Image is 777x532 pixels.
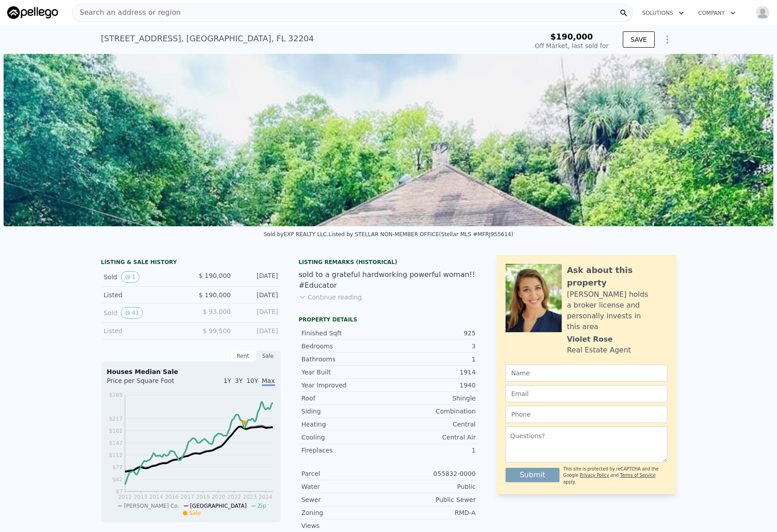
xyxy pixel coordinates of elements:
div: Finished Sqft [302,329,389,338]
span: [PERSON_NAME] Co. [124,503,179,509]
div: [DATE] [238,271,278,283]
span: 1Y [223,377,231,384]
div: Listed by STELLAR NON-MEMBER OFFICE (Stellar MLS #MFRJ955614) [329,231,513,237]
div: Property details [299,316,479,323]
div: 1914 [389,368,476,377]
tspan: $42 [112,476,123,483]
div: This site is protected by reCAPTCHA and the Google and apply. [563,466,667,485]
span: $190,000 [551,32,593,41]
img: avatar [755,5,770,20]
div: Shingle [389,394,476,403]
tspan: 2022 [227,494,241,500]
input: Email [506,385,667,402]
div: Central Air [389,433,476,442]
button: SAVE [623,31,654,48]
div: Year Improved [302,381,389,390]
div: Central [389,420,476,429]
tspan: $285 [109,392,123,398]
div: Listing Remarks (Historical) [299,259,479,266]
div: Off Market, last sold for [535,41,608,50]
div: Year Built [302,368,389,377]
tspan: $182 [109,428,123,434]
div: Sold [104,271,184,283]
div: Sewer [302,495,389,504]
div: Sale [256,350,281,362]
input: Phone [506,406,667,423]
div: Violet Rose [567,334,613,345]
div: Listed [104,326,184,335]
tspan: $217 [109,416,123,422]
button: View historical data [121,271,140,283]
tspan: $7 [115,488,122,495]
img: Pellego [7,6,58,19]
div: 1 [389,355,476,364]
tspan: 2013 [133,494,147,500]
div: 1 [389,446,476,455]
div: Fireplaces [302,446,389,455]
div: Views [302,521,389,530]
div: Zoning [302,508,389,517]
div: Houses Median Sale [107,367,275,376]
div: Heating [302,420,389,429]
div: Bathrooms [302,355,389,364]
div: Public Sewer [389,495,476,504]
div: LISTING & SALE HISTORY [101,259,281,268]
div: Cooling [302,433,389,442]
div: Rent [231,350,256,362]
tspan: 2012 [118,494,132,500]
div: Water [302,482,389,491]
div: [STREET_ADDRESS] , [GEOGRAPHIC_DATA] , FL 32204 [101,32,314,45]
div: 925 [389,329,476,338]
span: $ 190,000 [199,272,231,279]
button: Company [691,5,743,21]
tspan: 2014 [149,494,163,500]
img: Sale: 146949722 Parcel: 34062502 [4,54,773,226]
div: [DATE] [238,326,278,335]
div: Combination [389,407,476,416]
div: Roof [302,394,389,403]
div: Siding [302,407,389,416]
div: RMD-A [389,508,476,517]
div: Public [389,482,476,491]
div: Listed [104,290,184,299]
span: 10Y [246,377,258,384]
tspan: 2020 [212,494,226,500]
div: [DATE] [238,307,278,319]
div: Ask about this property [567,264,667,289]
tspan: 2016 [164,494,178,500]
span: $ 99,500 [203,327,231,334]
div: [DATE] [238,290,278,299]
span: Search an address or region [72,7,181,18]
span: $ 190,000 [199,291,231,299]
div: [PERSON_NAME] holds a broker license and personally invests in this area [567,289,667,332]
span: [GEOGRAPHIC_DATA] [190,503,247,509]
button: Continue reading [299,293,362,302]
span: Zip [258,503,266,509]
button: Submit [506,468,560,482]
button: Show Options [658,31,676,48]
div: 3 [389,342,476,351]
div: sold to a grateful hardworking powerful woman!! #Educator [299,269,479,291]
div: 1940 [389,381,476,390]
span: Sale [189,510,201,516]
div: Sold by EXP REALTY LLC . [264,231,329,237]
tspan: 2017 [180,494,194,500]
button: View historical data [121,307,143,319]
div: Price per Square Foot [107,376,191,391]
tspan: $77 [112,464,123,470]
a: Privacy Policy [580,473,609,478]
span: Max [262,377,275,386]
tspan: 2023 [243,494,257,500]
span: $ 93,000 [203,308,231,315]
span: 3Y [235,377,243,384]
tspan: 2019 [196,494,210,500]
div: Sold [104,307,184,319]
tspan: $147 [109,440,123,446]
div: 055832-0000 [389,469,476,478]
a: Terms of Service [620,473,656,478]
div: Bedrooms [302,342,389,351]
button: Solutions [635,5,691,21]
tspan: $112 [109,452,123,458]
input: Name [506,365,667,382]
tspan: 2024 [258,494,272,500]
